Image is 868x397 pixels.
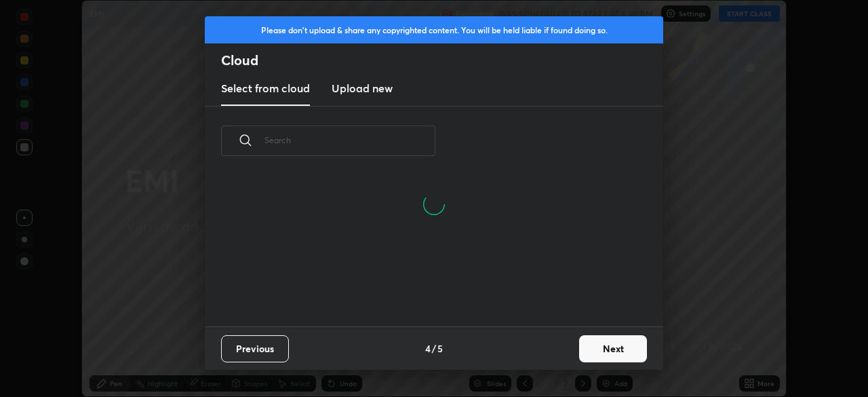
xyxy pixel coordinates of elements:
button: Previous [221,335,289,362]
input: Search [264,111,435,169]
h4: 5 [437,341,443,356]
button: Next [579,335,647,362]
div: Please don't upload & share any copyrighted content. You will be held liable if found doing so. [205,16,663,43]
h3: Upload new [332,80,393,96]
h4: / [432,341,436,356]
h4: 4 [425,341,431,356]
h3: Select from cloud [221,80,310,96]
h2: Cloud [221,52,663,69]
